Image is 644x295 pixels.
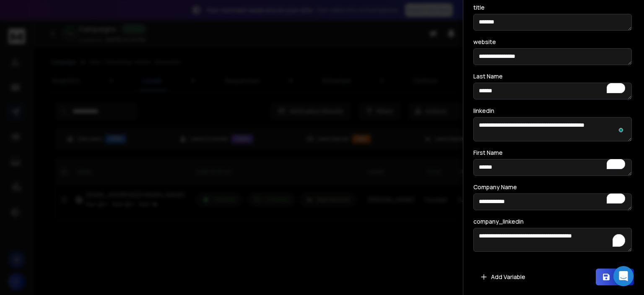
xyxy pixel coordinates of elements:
[473,73,503,79] label: Last Name
[473,184,517,190] label: Company Name
[473,5,485,10] label: title
[473,150,503,156] label: First Name
[613,266,634,286] div: Open Intercom Messenger
[473,83,632,99] textarea: To enrich screen reader interactions, please activate Accessibility in Grammarly extension settings
[473,219,524,225] label: company_linkedin
[473,39,496,45] label: website
[473,159,632,176] textarea: To enrich screen reader interactions, please activate Accessibility in Grammarly extension settings
[473,228,632,252] textarea: To enrich screen reader interactions, please activate Accessibility in Grammarly extension settings
[473,193,632,210] textarea: To enrich screen reader interactions, please activate Accessibility in Grammarly extension settings
[473,108,494,114] label: linkedin
[596,269,634,285] button: Save
[473,117,632,141] textarea: To enrich screen reader interactions, please activate Accessibility in Grammarly extension settings
[473,269,532,285] button: Add Variable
